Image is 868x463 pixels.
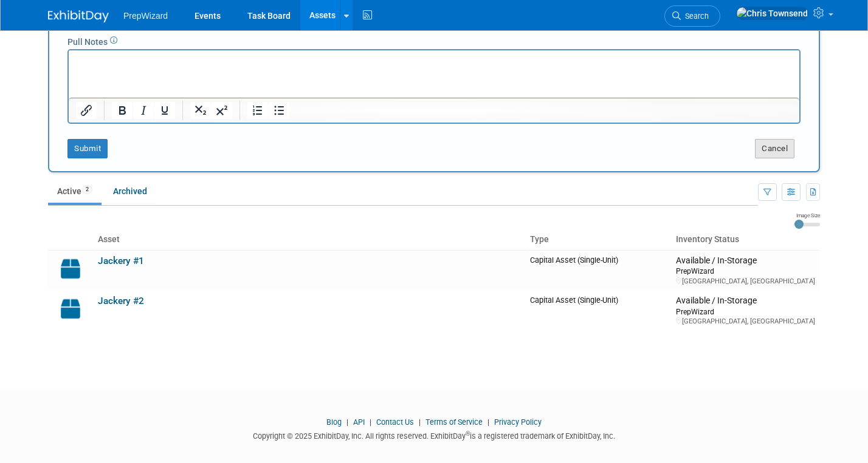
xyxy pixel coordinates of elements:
[664,5,720,27] a: Search
[525,250,671,291] td: Capital Asset (Single-Unit)
[343,417,351,427] span: |
[76,102,97,119] button: Insert/edit link
[112,102,133,119] button: Bold
[681,12,709,21] span: Search
[53,296,88,322] img: Capital-Asset-Icon-2.png
[98,255,144,266] a: Jackery #1
[212,102,232,119] button: Superscript
[484,417,492,427] span: |
[494,417,542,427] a: Privacy Policy
[190,102,211,119] button: Subscript
[676,255,815,266] div: Available / In-Storage
[133,102,154,119] button: Italic
[466,430,470,437] sup: ®
[69,50,799,98] iframe: Rich Text Area
[367,417,374,427] span: |
[247,102,268,119] button: Numbered list
[326,417,342,427] a: Blog
[7,5,725,17] body: Rich Text Area. Press ALT-0 for help.
[794,212,820,219] div: Image Size
[676,277,815,286] div: [GEOGRAPHIC_DATA], [GEOGRAPHIC_DATA]
[269,102,289,119] button: Bullet list
[676,317,815,326] div: [GEOGRAPHIC_DATA], [GEOGRAPHIC_DATA]
[67,33,801,48] div: Pull Notes
[736,7,808,20] img: Chris Townsend
[154,102,175,119] button: Underline
[67,139,108,158] button: Submit
[525,229,671,250] th: Type
[353,417,365,427] a: API
[376,417,414,427] a: Contact Us
[755,139,794,158] button: Cancel
[48,10,109,22] img: ExhibitDay
[676,266,815,276] div: PrepWizard
[123,11,168,21] span: PrepWizard
[104,180,156,203] a: Archived
[676,306,815,317] div: PrepWizard
[98,296,144,306] a: Jackery #2
[82,185,92,194] span: 2
[48,180,102,203] a: Active2
[425,417,483,427] a: Terms of Service
[53,255,88,282] img: Capital-Asset-Icon-2.png
[676,296,815,306] div: Available / In-Storage
[93,229,525,250] th: Asset
[416,417,424,427] span: |
[525,291,671,331] td: Capital Asset (Single-Unit)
